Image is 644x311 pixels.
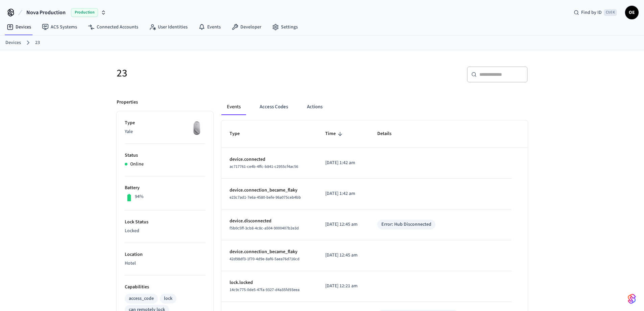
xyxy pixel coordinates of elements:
[377,129,400,139] span: Details
[325,221,361,228] p: [DATE] 12:45 am
[35,39,40,46] a: 23
[130,161,144,168] p: Online
[230,187,309,194] p: device.connection_became_flaky
[325,159,361,166] p: [DATE] 1:42 am
[230,164,298,170] span: ac717761-ce4b-4ffc-b841-c2955cf4ac56
[626,6,638,19] span: OE
[125,227,205,235] p: Locked
[82,21,144,33] a: Connected Accounts
[117,66,318,80] h5: 23
[325,129,344,139] span: Time
[230,256,300,262] span: 42d98df3-1f70-4d9e-8af6-5aea76d716cd
[188,119,205,136] img: August Wifi Smart Lock 3rd Gen, Silver, Front
[125,219,205,226] p: Lock Status
[125,284,205,291] p: Capabilities
[230,156,309,163] p: device.connected
[221,99,528,115] div: ant example
[254,99,293,115] button: Access Codes
[628,293,636,304] img: SeamLogoGradient.69752ec5.svg
[125,260,205,267] p: Hotel
[230,287,300,293] span: 14c9c775-0de5-47fa-9327-d4a35fd93eea
[164,295,172,302] div: lock
[230,218,309,225] p: device.disconnected
[144,21,193,33] a: User Identities
[381,221,431,228] div: Error: Hub Disconnected
[325,190,361,197] p: [DATE] 1:42 am
[37,21,82,33] a: ACS Systems
[129,295,154,302] div: access_code
[26,8,66,17] span: Nova Production
[221,99,246,115] button: Events
[117,99,138,106] p: Properties
[1,21,37,33] a: Devices
[71,8,98,17] span: Production
[125,184,205,192] p: Battery
[125,119,205,127] p: Type
[267,21,303,33] a: Settings
[302,99,328,115] button: Actions
[230,195,301,200] span: e23c7ad1-7e6a-4580-befe-96a075ceb4bb
[230,248,309,256] p: device.connection_became_flaky
[226,21,267,33] a: Developer
[230,129,248,139] span: Type
[230,279,309,286] p: lock.locked
[125,152,205,159] p: Status
[125,251,205,258] p: Location
[604,9,617,16] span: Ctrl K
[5,39,21,46] a: Devices
[568,6,622,19] div: Find by IDCtrl K
[193,21,226,33] a: Events
[581,9,602,16] span: Find by ID
[125,128,205,135] p: Yale
[230,225,299,231] span: f5b0c5ff-3cb8-4c8c-a504-9000407b2e3d
[135,193,144,200] p: 94%
[625,6,639,19] button: OE
[325,283,361,290] p: [DATE] 12:21 am
[325,252,361,259] p: [DATE] 12:45 am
